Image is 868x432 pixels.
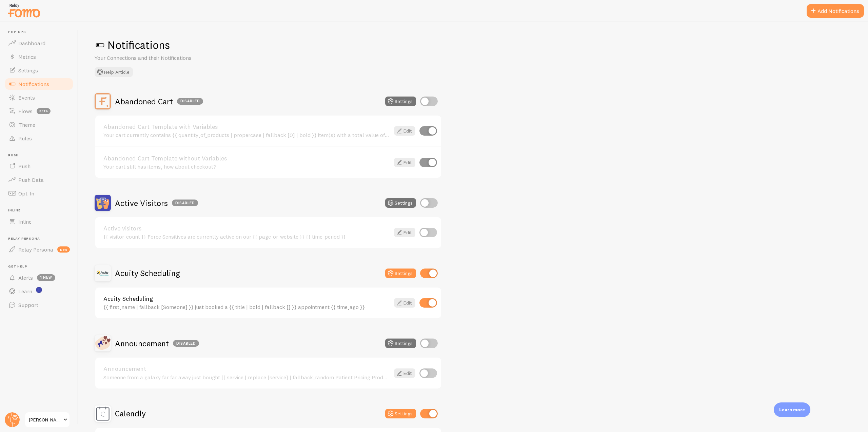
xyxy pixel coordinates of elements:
h2: Announcement [115,338,199,349]
button: Settings [385,97,416,106]
img: Active Visitors [95,195,111,211]
span: 1 new [37,274,55,281]
a: Learn [4,284,74,298]
button: Settings [385,339,416,348]
span: new [57,246,70,253]
span: Relay Persona [8,237,74,241]
span: Push Data [18,176,44,183]
a: Notifications [4,77,74,91]
a: Push Data [4,173,74,187]
a: Flows beta [4,104,74,118]
a: Opt-In [4,187,74,200]
a: Settings [4,64,74,77]
h1: Notifications [95,38,852,52]
a: Inline [4,215,74,228]
div: {{ visitor_count }} Force Sensitives are currently active on our {{ page_or_website }} {{ time_pe... [103,234,390,240]
span: Settings [18,67,38,74]
span: Opt-In [18,190,34,197]
a: Dashboard [4,36,74,50]
span: Pop-ups [8,30,74,34]
span: Notifications [18,81,49,87]
a: Events [4,91,74,104]
div: Your cart currently contains {{ quantity_of_products | propercase | fallback [0] | bold }} item(s... [103,132,390,138]
span: Relay Persona [18,246,53,253]
div: Disabled [173,340,199,347]
button: Settings [385,269,416,278]
span: Push [8,153,74,158]
img: Calendly [95,405,111,422]
a: [PERSON_NAME]-test-store [24,412,70,428]
button: Settings [385,198,416,208]
div: Disabled [172,200,198,206]
span: Learn [18,288,32,295]
span: Metrics [18,53,36,60]
div: Learn more [774,402,810,417]
a: Active visitors [103,225,390,231]
a: Edit [394,298,415,308]
a: Relay Persona new [4,243,74,256]
img: Announcement [95,335,111,351]
a: Edit [394,368,415,378]
div: Someone from a galaxy far far away just bought [[ service | replace [service] | fallback_random P... [103,374,390,380]
img: Abandoned Cart [95,93,111,109]
p: Your Connections and their Notifications [95,54,257,62]
a: Abandoned Cart Template without Variables [103,155,390,161]
h2: Calendly [115,408,146,419]
img: Acuity Scheduling [95,265,111,281]
div: Your cart still has items, how about checkout? [103,163,390,170]
span: Get Help [8,264,74,269]
span: Support [18,301,38,308]
span: Inline [8,208,74,213]
a: Push [4,159,74,173]
span: Rules [18,135,32,142]
a: Rules [4,132,74,145]
div: Disabled [177,98,203,105]
h2: Active Visitors [115,198,198,208]
h2: Abandoned Cart [115,96,203,107]
span: Events [18,94,35,101]
a: Alerts 1 new [4,271,74,284]
span: [PERSON_NAME]-test-store [29,416,61,424]
h2: Acuity Scheduling [115,268,180,278]
span: Dashboard [18,40,45,47]
div: {{ first_name | fallback [Someone] }} just booked a {{ title | bold | fallback [] }} appointment ... [103,304,390,310]
span: Alerts [18,274,33,281]
span: Inline [18,218,32,225]
span: Push [18,163,31,170]
span: beta [37,108,51,114]
span: Theme [18,121,35,128]
button: Help Article [95,67,133,77]
a: Acuity Scheduling [103,296,390,302]
svg: <p>Watch New Feature Tutorials!</p> [36,287,42,293]
button: Settings [385,409,416,418]
a: Edit [394,228,415,237]
a: Metrics [4,50,74,64]
a: Announcement [103,366,390,372]
a: Edit [394,158,415,167]
a: Edit [394,126,415,136]
p: Learn more [779,407,805,413]
span: Flows [18,108,33,115]
a: Theme [4,118,74,132]
a: Abandoned Cart Template with Variables [103,124,390,130]
img: fomo-relay-logo-orange.svg [7,2,41,19]
a: Support [4,298,74,312]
